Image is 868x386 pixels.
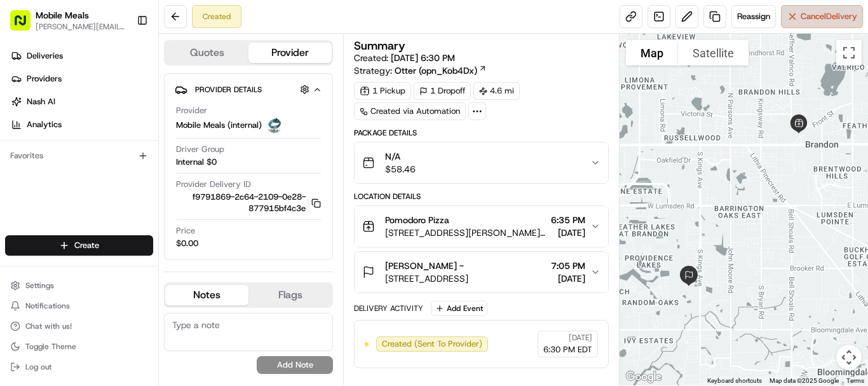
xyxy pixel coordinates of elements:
[25,321,72,331] span: Chat with us!
[176,191,321,214] button: f9791869-2c64-2109-0e28-877915bf4c3e
[126,216,154,225] span: Pylon
[27,73,62,85] span: Providers
[248,285,332,305] button: Flags
[391,52,455,64] span: [DATE] 6:30 PM
[176,144,224,155] span: Driver Group
[43,121,208,134] div: Start new chat
[25,301,70,311] span: Notifications
[175,79,322,100] button: Provider Details
[13,121,36,144] img: 1736555255976-a54dd68f-1ca7-489b-9aae-adbdc363a1c4
[385,150,416,163] span: N/A
[354,102,466,120] a: Created via Automation
[626,40,678,65] button: Show street map
[414,82,471,100] div: 1 Dropoff
[385,272,468,285] span: [STREET_ADDRESS]
[354,64,487,77] div: Strategy:
[385,163,416,176] span: $58.46
[551,226,585,239] span: [DATE]
[25,362,51,372] span: Log out
[176,156,217,168] span: Internal $0
[355,206,608,247] button: Pomodoro Pizza[STREET_ADDRESS][PERSON_NAME][PERSON_NAME]6:35 PM[DATE]
[551,214,585,226] span: 6:35 PM
[385,226,546,239] span: [STREET_ADDRESS][PERSON_NAME][PERSON_NAME]
[355,142,608,183] button: N/A$58.46
[8,179,102,202] a: 📗Knowledge Base
[74,240,99,251] span: Create
[102,179,209,202] a: 💻API Documentation
[27,119,62,130] span: Analytics
[770,377,839,384] span: Map data ©2025 Google
[737,11,770,22] span: Reassign
[395,64,487,77] a: Otter (opn_Kob4Dx)
[623,369,665,385] img: Google
[36,9,89,22] button: Mobile Meals
[354,303,423,314] div: Delivery Activity
[267,118,282,133] img: MM.png
[5,69,158,89] a: Providers
[781,5,863,28] button: CancelDelivery
[90,215,154,225] a: Powered byPylon
[543,344,592,355] span: 6:30 PM EDT
[354,128,609,138] div: Package Details
[27,50,63,62] span: Deliveries
[5,297,153,315] button: Notifications
[846,377,864,384] a: Terms (opens in new tab)
[25,280,54,291] span: Settings
[5,46,158,66] a: Deliveries
[176,225,195,237] span: Price
[355,252,608,293] button: [PERSON_NAME] -[STREET_ADDRESS]7:05 PM[DATE]
[678,40,749,65] button: Show satellite imagery
[43,134,161,144] div: We're available if you need us!
[5,235,153,256] button: Create
[5,358,153,376] button: Log out
[216,125,231,141] button: Start new chat
[5,114,158,135] a: Analytics
[27,96,55,107] span: Nash AI
[25,184,97,197] span: Knowledge Base
[176,238,198,249] span: $0.00
[385,214,449,226] span: Pomodoro Pizza
[551,259,585,272] span: 7:05 PM
[5,92,158,112] a: Nash AI
[33,82,210,95] input: Clear
[165,285,248,305] button: Notes
[385,259,464,272] span: [PERSON_NAME] -
[176,105,207,116] span: Provider
[354,191,609,202] div: Location Details
[176,179,251,190] span: Provider Delivery ID
[354,82,411,100] div: 1 Pickup
[120,184,204,197] span: API Documentation
[13,13,38,38] img: Nash
[5,338,153,355] button: Toggle Theme
[623,369,665,385] a: Open this area in Google Maps (opens a new window)
[801,11,857,22] span: Cancel Delivery
[354,52,455,64] span: Created:
[195,85,262,95] span: Provider Details
[354,40,405,52] h3: Summary
[551,272,585,285] span: [DATE]
[731,5,776,28] button: Reassign
[473,82,520,100] div: 4.6 mi
[431,301,487,316] button: Add Event
[13,186,23,196] div: 📗
[25,341,76,352] span: Toggle Theme
[5,277,153,294] button: Settings
[107,186,118,196] div: 💻
[382,338,482,350] span: Created (Sent To Provider)
[707,376,762,385] button: Keyboard shortcuts
[165,43,248,63] button: Quotes
[836,40,862,65] button: Toggle fullscreen view
[569,333,592,343] span: [DATE]
[5,5,132,36] button: Mobile Meals[PERSON_NAME][EMAIL_ADDRESS][DOMAIN_NAME]
[36,22,126,32] button: [PERSON_NAME][EMAIL_ADDRESS][DOMAIN_NAME]
[836,345,862,370] button: Map camera controls
[13,51,231,71] p: Welcome 👋
[248,43,332,63] button: Provider
[5,146,153,166] div: Favorites
[395,64,477,77] span: Otter (opn_Kob4Dx)
[5,317,153,335] button: Chat with us!
[176,120,262,131] span: Mobile Meals (internal)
